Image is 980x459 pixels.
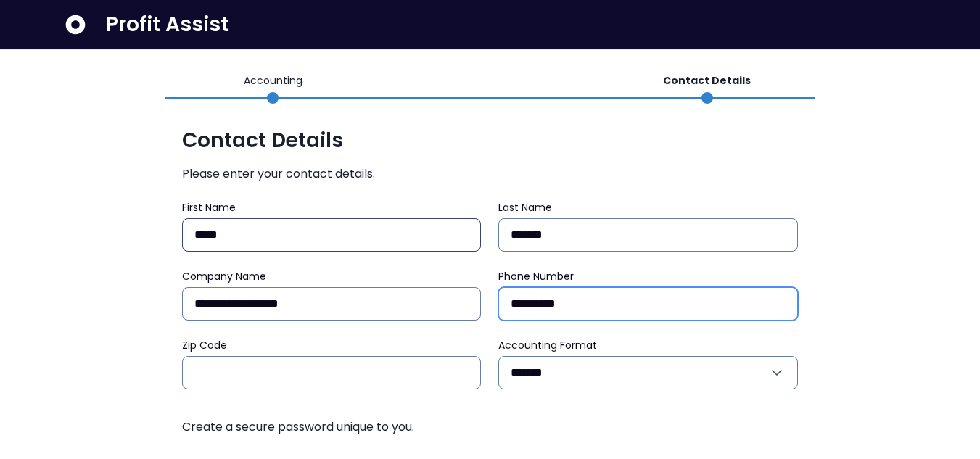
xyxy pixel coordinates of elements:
[182,418,799,436] span: Create a secure password unique to you.
[244,73,302,88] p: Accounting
[498,200,552,215] span: Last Name
[182,128,799,154] span: Contact Details
[182,200,236,215] span: First Name
[663,73,751,88] p: Contact Details
[498,269,574,284] span: Phone Number
[498,338,597,352] span: Accounting Format
[182,269,266,284] span: Company Name
[106,12,228,38] span: Profit Assist
[182,165,799,183] span: Please enter your contact details.
[182,338,227,352] span: Zip Code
